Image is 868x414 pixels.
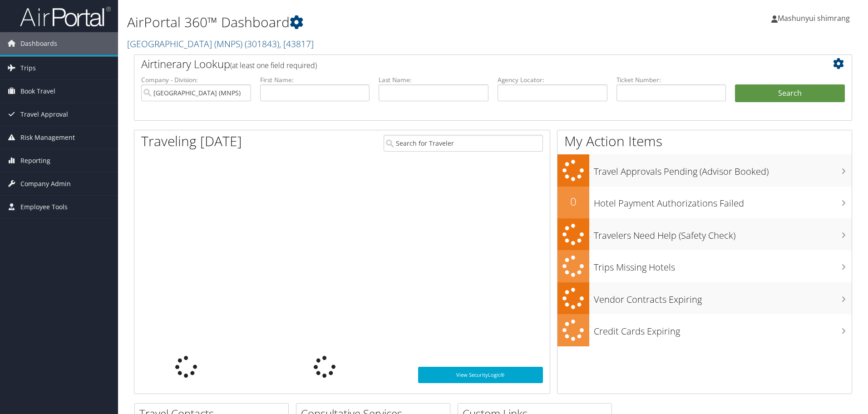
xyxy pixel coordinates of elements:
[557,187,852,218] a: 0Hotel Payment Authorizations Failed
[557,282,852,315] a: Vendor Contracts Expiring
[498,75,607,84] label: Agency Locator:
[20,6,111,27] img: airportal-logo.png
[557,250,852,282] a: Trips Missing Hotels
[594,161,852,178] h3: Travel Approvals Pending (Advisor Booked)
[557,154,852,187] a: Travel Approvals Pending (Advisor Booked)
[141,56,785,72] h2: Airtinerary Lookup
[260,75,370,84] label: First Name:
[557,132,852,151] h1: My Action Items
[20,172,71,195] span: Company Admin
[20,103,68,126] span: Travel Approval
[379,75,488,84] label: Last Name:
[20,80,55,103] span: Book Travel
[557,194,589,209] h2: 0
[279,38,314,50] span: , [ 43817 ]
[594,225,852,242] h3: Travelers Need Help (Safety Check)
[557,218,852,251] a: Travelers Need Help (Safety Check)
[418,367,543,383] a: View SecurityLogic®
[594,289,852,306] h3: Vendor Contracts Expiring
[616,75,726,84] label: Ticket Number:
[771,5,859,32] a: Mashunyui shimrang
[778,13,850,23] span: Mashunyui shimrang
[735,84,845,103] button: Search
[384,135,543,152] input: Search for Traveler
[141,75,251,84] label: Company - Division:
[594,320,852,338] h3: Credit Cards Expiring
[594,256,852,274] h3: Trips Missing Hotels
[20,126,75,149] span: Risk Management
[20,57,36,79] span: Trips
[557,314,852,346] a: Credit Cards Expiring
[230,60,317,70] span: (at least one field required)
[20,32,57,55] span: Dashboards
[594,192,852,210] h3: Hotel Payment Authorizations Failed
[127,38,314,50] a: [GEOGRAPHIC_DATA] (MNPS)
[141,132,242,151] h1: Traveling [DATE]
[20,149,50,172] span: Reporting
[127,13,615,32] h1: AirPortal 360™ Dashboard
[245,38,279,50] span: ( 301843 )
[20,196,68,218] span: Employee Tools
